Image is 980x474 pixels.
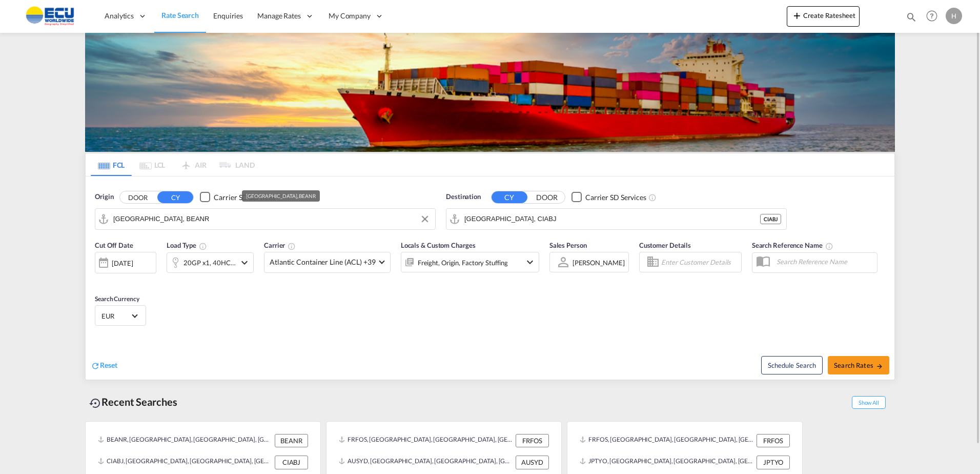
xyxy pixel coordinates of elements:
[834,361,883,369] span: Search Rates
[787,6,860,27] button: icon-plus 400-fgCreate Ratesheet
[852,396,886,409] span: Show All
[580,456,754,469] div: JPTYO, Tokyo, Japan, Greater China & Far East Asia, Asia Pacific
[91,153,255,176] md-pagination-wrapper: Use the left and right arrow keys to navigate between tabs
[648,193,657,202] md-icon: Unchecked: Search for CY (Container Yard) services for all selected carriers.Checked : Search for...
[571,192,646,203] md-checkbox: Checkbox No Ink
[418,255,508,270] div: Freight Origin Factory Stuffing
[91,360,117,371] div: icon-refreshReset
[112,259,133,268] div: [DATE]
[825,242,833,250] md-icon: Your search will be saved by the below given name
[339,434,513,447] div: FRFOS, Fos-sur-Mer, France, Western Europe, Europe
[752,241,833,249] span: Search Reference Name
[464,211,760,227] input: Search by Port
[200,192,275,203] md-checkbox: Checkbox No Ink
[946,8,962,24] div: H
[771,254,877,269] input: Search Reference Name
[167,241,207,249] span: Load Type
[580,434,754,447] div: FRFOS, Fos-sur-Mer, France, Western Europe, Europe
[791,9,803,22] md-icon: icon-plus 400-fg
[100,308,140,323] md-select: Select Currency: € EUREuro
[105,11,134,21] span: Analytics
[199,242,207,250] md-icon: icon-information-outline
[760,214,781,224] div: CIABJ
[401,241,476,249] span: Locals & Custom Charges
[446,209,786,229] md-input-container: Abidjan, CIABJ
[91,153,132,176] md-tab-item: FCL
[161,11,199,19] span: Rate Search
[275,434,308,447] div: BEANR
[98,434,272,447] div: BEANR, Antwerp, Belgium, Western Europe, Europe
[95,295,139,303] span: Search Currency
[761,356,823,374] button: Note: By default Schedule search will only considerorigin ports, destination ports and cut off da...
[91,361,100,370] md-icon: icon-refresh
[288,242,296,250] md-icon: The selected Trucker/Carrierwill be displayed in the rate results If the rates are from another f...
[89,397,101,409] md-icon: icon-backup-restore
[85,390,181,413] div: Recent Searches
[238,256,251,269] md-icon: icon-chevron-down
[524,256,536,268] md-icon: icon-chevron-down
[906,11,917,23] md-icon: icon-magnify
[585,192,646,203] div: Carrier SD Services
[95,252,156,273] div: [DATE]
[95,192,113,202] span: Origin
[492,191,527,203] button: CY
[923,7,946,26] div: Help
[264,241,296,249] span: Carrier
[529,191,565,203] button: DOOR
[661,254,738,270] input: Enter Customer Details
[157,191,193,203] button: CY
[549,241,587,249] span: Sales Person
[573,259,625,267] div: [PERSON_NAME]
[876,363,883,370] md-icon: icon-arrow-right
[120,191,156,203] button: DOOR
[329,11,371,21] span: My Company
[95,272,103,286] md-datepicker: Select
[571,255,626,270] md-select: Sales Person: Hippolyte Sainton
[401,252,539,272] div: Freight Origin Factory Stuffingicon-chevron-down
[85,33,895,152] img: LCL+%26+FCL+BACKGROUND.png
[417,211,433,227] button: Clear Input
[923,7,941,25] span: Help
[167,252,254,273] div: 20GP x1 40HC x1icon-chevron-down
[100,361,117,369] span: Reset
[183,255,236,270] div: 20GP x1 40HC x1
[257,11,301,21] span: Manage Rates
[101,311,130,321] span: EUR
[639,241,691,249] span: Customer Details
[113,211,430,227] input: Search by Port
[246,190,316,202] div: [GEOGRAPHIC_DATA], BEANR
[98,456,272,469] div: CIABJ, Abidjan, Ivory Coast, Western Africa, Africa
[15,5,85,28] img: 6cccb1402a9411edb762cf9624ab9cda.png
[446,192,481,202] span: Destination
[339,456,513,469] div: AUSYD, Sydney, Australia, Oceania, Oceania
[757,434,790,447] div: FRFOS
[906,11,917,27] div: icon-magnify
[828,356,889,374] button: Search Ratesicon-arrow-right
[95,241,133,249] span: Cut Off Date
[757,456,790,469] div: JPTYO
[214,192,275,203] div: Carrier SD Services
[516,456,549,469] div: AUSYD
[213,11,243,20] span: Enquiries
[86,176,894,380] div: Origin DOOR CY Checkbox No InkUnchecked: Search for CY (Container Yard) services for all selected...
[270,257,376,267] span: Atlantic Container Line (ACL) +39
[275,456,308,469] div: CIABJ
[516,434,549,447] div: FRFOS
[95,209,435,229] md-input-container: Antwerp, BEANR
